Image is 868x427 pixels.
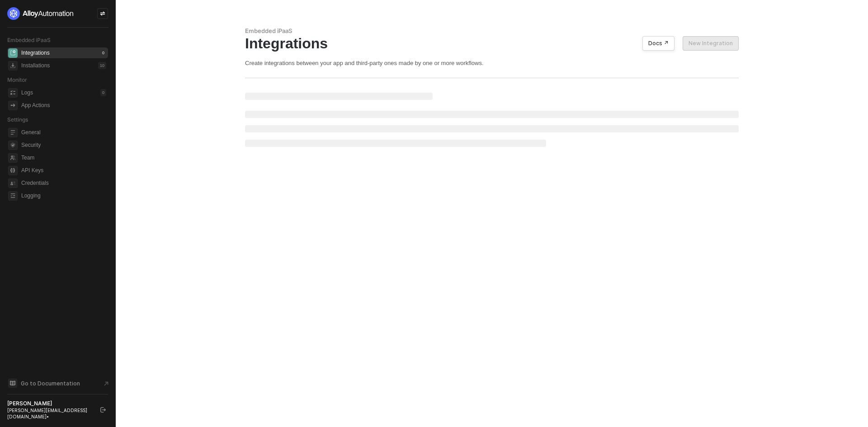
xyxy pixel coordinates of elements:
span: api-key [8,166,18,175]
div: Logs [21,89,33,97]
span: Logging [21,190,106,201]
div: Integrations [21,49,50,57]
span: Embedded iPaaS [7,37,51,43]
div: App Actions [21,102,50,109]
div: [PERSON_NAME] [7,400,92,407]
span: Security [21,140,106,150]
div: Embedded iPaaS [245,27,739,35]
span: API Keys [21,165,106,176]
span: General [21,127,106,138]
span: integrations [8,48,18,58]
span: security [8,141,18,150]
span: credentials [8,178,18,188]
span: logging [8,191,18,201]
span: document-arrow [102,379,111,388]
span: icon-logs [8,88,18,98]
span: icon-app-actions [8,101,18,110]
span: team [8,153,18,163]
button: Docs ↗ [642,36,675,51]
span: installations [8,61,18,70]
div: 0 [100,89,106,96]
div: Installations [21,62,50,70]
div: Create integrations between your app and third-party ones made by one or more workflows. [245,59,739,67]
a: Knowledge Base [7,378,108,389]
span: general [8,128,18,137]
span: Settings [7,116,28,123]
div: 10 [98,62,106,69]
span: Credentials [21,178,106,188]
a: logo [7,7,108,20]
span: icon-swap [100,11,105,16]
div: [PERSON_NAME][EMAIL_ADDRESS][DOMAIN_NAME] • [7,407,92,420]
span: Team [21,152,106,163]
div: Docs ↗ [648,40,669,47]
div: 0 [100,49,106,56]
span: logout [100,407,106,413]
img: logo [7,7,74,20]
span: documentation [8,379,17,388]
span: Go to Documentation [21,380,80,387]
button: New Integration [683,36,739,51]
span: Monitor [7,76,27,83]
div: Integrations [245,35,739,52]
